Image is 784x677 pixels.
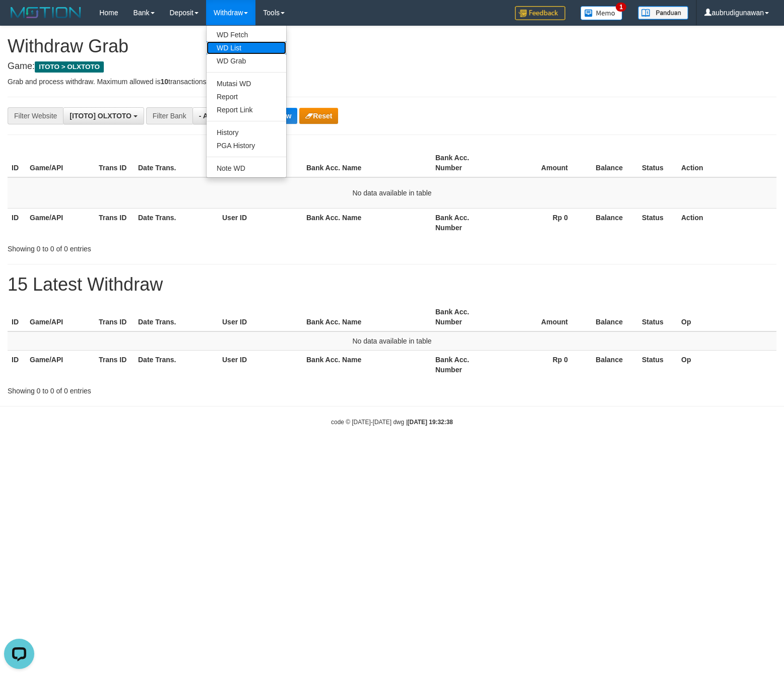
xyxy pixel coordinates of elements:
th: Status [638,351,677,379]
th: Bank Acc. Name [302,149,431,177]
a: History [207,126,286,139]
a: WD List [207,41,286,54]
th: Balance [583,303,638,331]
h4: Game: [8,61,776,72]
th: Action [677,149,776,177]
th: ID [8,303,26,331]
th: Game/API [26,303,95,331]
th: Rp 0 [500,351,583,379]
th: Game/API [26,208,95,237]
a: Note WD [207,162,286,175]
h1: 15 Latest Withdraw [8,275,776,295]
th: Bank Acc. Number [431,149,500,177]
th: Trans ID [95,149,134,177]
th: Balance [583,351,638,379]
img: panduan.png [638,6,688,20]
small: code © [DATE]-[DATE] dwg | [331,419,453,426]
th: Game/API [26,351,95,379]
img: Button%20Memo.svg [580,6,623,20]
div: Filter Website [8,107,63,124]
th: Date Trans. [134,149,218,177]
a: WD Grab [207,54,286,67]
td: No data available in table [8,331,776,351]
th: Op [677,351,776,379]
th: Trans ID [95,208,134,237]
th: Balance [583,149,638,177]
th: Action [677,208,776,237]
img: Feedback.jpg [515,6,565,20]
th: Game/API [26,149,95,177]
button: - ALL - [192,107,233,124]
th: Date Trans. [134,208,218,237]
th: Trans ID [95,303,134,331]
div: Showing 0 to 0 of 0 entries [8,240,319,254]
th: ID [8,149,26,177]
th: User ID [218,303,302,331]
th: Status [638,149,677,177]
h1: Withdraw Grab [8,36,776,56]
strong: 10 [160,78,168,86]
span: - ALL - [199,112,221,120]
th: Bank Acc. Name [302,303,431,331]
div: Showing 0 to 0 of 0 entries [8,382,319,396]
td: No data available in table [8,177,776,209]
th: Bank Acc. Name [302,351,431,379]
p: Grab and process withdraw. Maximum allowed is transactions. [8,77,776,87]
th: Bank Acc. Number [431,208,500,237]
strong: [DATE] 19:32:38 [408,419,453,426]
button: [ITOTO] OLXTOTO [63,107,144,124]
th: Date Trans. [134,303,218,331]
th: Amount [500,303,583,331]
a: WD Fetch [207,28,286,41]
th: Rp 0 [500,208,583,237]
th: Bank Acc. Number [431,351,500,379]
th: Status [638,208,677,237]
th: User ID [218,351,302,379]
th: Date Trans. [134,351,218,379]
th: ID [8,208,26,237]
span: [ITOTO] OLXTOTO [70,112,132,120]
span: 1 [616,3,626,12]
th: Trans ID [95,351,134,379]
th: Bank Acc. Name [302,208,431,237]
button: Reset [299,108,338,124]
button: Open LiveChat chat widget [4,4,34,34]
a: Report [207,90,286,103]
div: Filter Bank [146,107,192,124]
img: MOTION_logo.png [8,5,84,20]
th: Bank Acc. Number [431,303,500,331]
th: ID [8,351,26,379]
a: PGA History [207,139,286,152]
a: Mutasi WD [207,77,286,90]
span: ITOTO > OLXTOTO [35,61,104,73]
th: Amount [500,149,583,177]
th: Status [638,303,677,331]
th: Op [677,303,776,331]
th: Balance [583,208,638,237]
a: Report Link [207,103,286,116]
th: User ID [218,208,302,237]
